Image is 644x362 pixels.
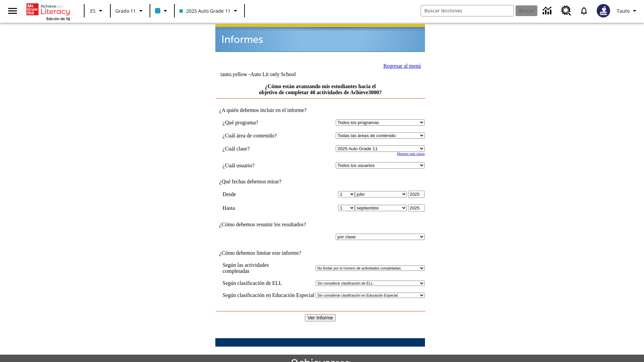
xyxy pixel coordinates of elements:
button: El color de la clase es azul claro. Cambiar el color de la clase. [152,5,172,17]
button: Escoja un nuevo avatar [593,2,614,19]
nobr: ¿Cuál área de contenido? [223,133,277,138]
button: Clase: 2025 Auto Grade 11, Selecciona una clase [177,5,242,17]
a: Centro de recursos, Se abrirá en una pestaña nueva. [557,2,575,20]
input: Ver Informe [305,314,336,321]
a: ¿Cómo están avanzando mis estudiantes hacia el objetivo de completar 40 actividades de Achieve3000? [259,83,382,95]
td: Hasta [223,204,298,212]
td: ¿Qué fechas debemos mirar? [216,179,425,185]
td: ¿Cuál clase? [223,145,298,152]
img: Avatar [597,4,610,17]
td: Desde [223,191,298,198]
td: ¿A quién debemos incluir en el informe? [216,107,425,113]
td: ¿Cómo debemos limitar este informe? [216,250,425,256]
div: Portada [26,2,70,21]
span: ES [90,7,96,14]
span: Edición de NJ [46,16,70,21]
button: Lenguaje: ES, Selecciona un idioma [87,5,108,17]
a: Muestre más clases [397,152,425,156]
span: Grado 11 [115,7,136,14]
span: 2025 Auto Grade 11 [179,7,230,14]
button: Abrir el menú lateral [3,1,22,21]
span: Tauto [617,7,630,14]
td: Según clasificación de ELL [223,280,315,286]
td: Según las actividades completadas [223,262,315,274]
td: ¿Cuál usuario? [223,162,298,169]
input: Buscar campo [421,5,514,16]
td: Según clasificación en Educación Especial [223,292,315,298]
button: Perfil/Configuración [614,5,641,17]
a: Regresar al menú [383,63,421,69]
img: header [215,24,425,52]
a: Centro de información [539,2,557,20]
a: Notificaciones [575,2,593,19]
nobr: Auto Lit only School [250,71,296,77]
td: ¿Qué programa? [223,119,298,126]
td: tauto.yellow - [220,71,343,77]
td: ¿Cómo debemos resumir los resultados? [216,222,425,228]
button: Grado: Grado 11, Elige un grado [113,5,148,17]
